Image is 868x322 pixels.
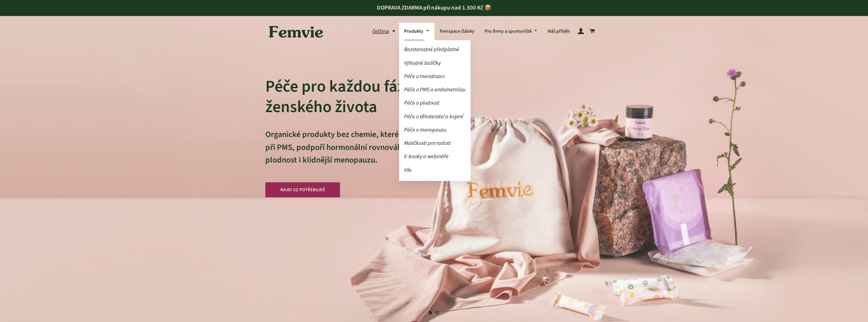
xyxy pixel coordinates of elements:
[261,305,278,322] button: Předchozí snímek
[265,128,417,179] p: Organické produkty bez chemie, které uleví při PMS, podpoří hormonální rovnováhu, plodnost i klid...
[399,23,435,41] a: Produkty
[399,71,471,82] a: Péče o menstruaci
[399,57,471,69] a: Výhodné balíčky
[372,27,399,36] button: čeština
[399,137,471,149] a: Maličkosti pro radost
[434,309,441,316] a: Načíst snímek 2
[588,305,605,322] button: Další snímek
[427,309,434,316] a: Posun 1, aktuální
[399,84,471,96] a: Péče o PMS a endometriózu
[399,151,471,163] a: E-booky a webináře
[265,21,327,42] img: Femvie
[399,164,471,176] a: Vše
[480,23,543,41] a: Pro firmy a sportoviště
[399,97,471,109] a: Péče o plodnost
[399,44,471,56] a: Bezstarostné předplatné
[265,182,340,197] a: NAJDI CO POTŘEBUJEŠ
[399,124,471,136] a: Péče o menopauzu
[265,76,417,117] h2: Péče pro každou fázi ženského života
[543,23,575,41] a: Náš příběh
[399,111,471,123] a: Péče o těhotenství a kojení
[435,23,480,41] a: Femspace články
